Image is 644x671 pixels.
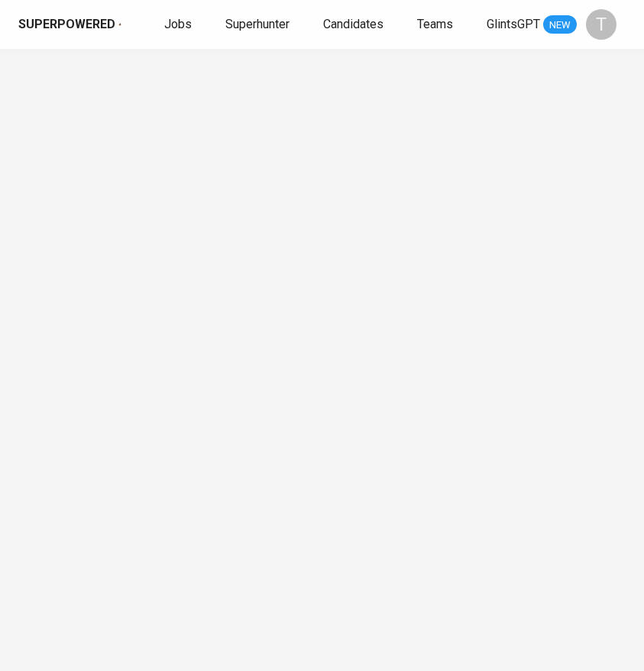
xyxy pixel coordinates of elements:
span: Candidates [323,17,383,31]
img: app logo [118,23,121,26]
a: Superpoweredapp logo [18,16,121,34]
span: GlintsGPT [487,17,540,31]
span: Superhunter [225,17,290,31]
a: Superhunter [225,15,293,34]
span: Jobs [164,17,192,31]
a: Jobs [164,15,195,34]
span: NEW [543,18,577,33]
a: Teams [417,15,456,34]
a: Candidates [323,15,387,34]
div: T [586,9,616,40]
div: Superpowered [18,16,115,34]
span: Teams [417,17,453,31]
a: GlintsGPT NEW [487,15,577,34]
